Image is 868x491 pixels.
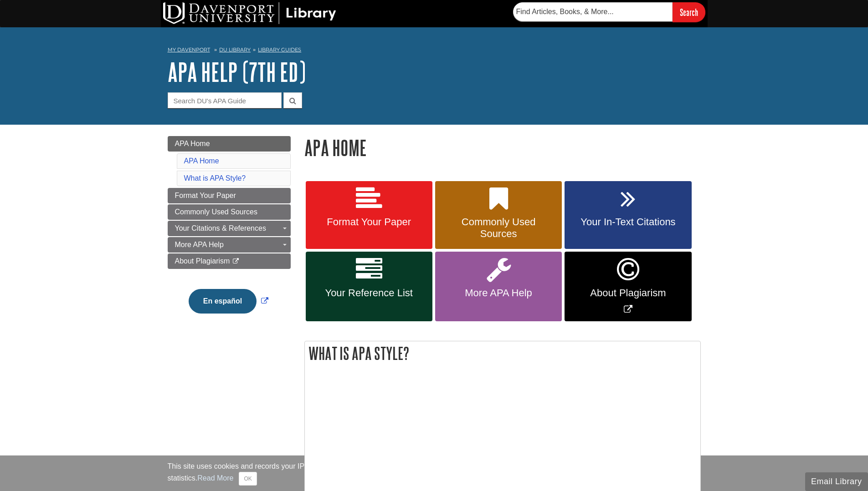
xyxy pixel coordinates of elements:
[513,2,705,22] form: Searches DU Library's articles, books, and more
[168,136,291,152] a: APA Home
[168,92,282,108] input: Search DU's APA Guide
[175,241,224,248] span: More APA Help
[168,253,291,269] a: About Plagiarism
[313,216,426,228] span: Format Your Paper
[168,188,291,203] a: Format Your Paper
[306,252,432,321] a: Your Reference List
[442,287,555,299] span: More APA Help
[304,136,701,159] h1: APA Home
[219,46,251,53] a: DU Library
[168,46,210,54] a: My Davenport
[184,157,219,165] a: APA Home
[513,2,673,21] input: Find Articles, Books, & More...
[305,341,700,365] h2: What is APA Style?
[175,224,266,232] span: Your Citations & References
[571,216,684,228] span: Your In-Text Citations
[168,221,291,236] a: Your Citations & References
[306,181,432,249] a: Format Your Paper
[186,297,271,305] a: Link opens in new window
[435,181,562,249] a: Commonly Used Sources
[168,237,291,253] a: More APA Help
[175,208,257,216] span: Commonly Used Sources
[673,2,705,22] input: Search
[571,287,684,299] span: About Plagiarism
[163,2,336,24] img: DU Library
[313,287,426,299] span: Your Reference List
[197,474,233,482] a: Read More
[168,136,291,329] div: Guide Page Menu
[184,174,246,182] a: What is APA Style?
[175,257,230,265] span: About Plagiarism
[168,58,306,86] a: APA Help (7th Ed)
[435,252,562,321] a: More APA Help
[805,472,868,491] button: Email Library
[565,181,691,249] a: Your In-Text Citations
[175,192,236,199] span: Format Your Paper
[258,46,301,53] a: Library Guides
[175,140,210,147] span: APA Home
[565,252,691,321] a: Link opens in new window
[168,44,701,58] nav: breadcrumb
[168,204,291,220] a: Commonly Used Sources
[239,472,257,486] button: Close
[442,216,555,240] span: Commonly Used Sources
[189,289,257,314] button: En español
[168,461,701,486] div: This site uses cookies and records your IP address for usage statistics. Additionally, we use Goo...
[232,258,240,264] i: This link opens in a new window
